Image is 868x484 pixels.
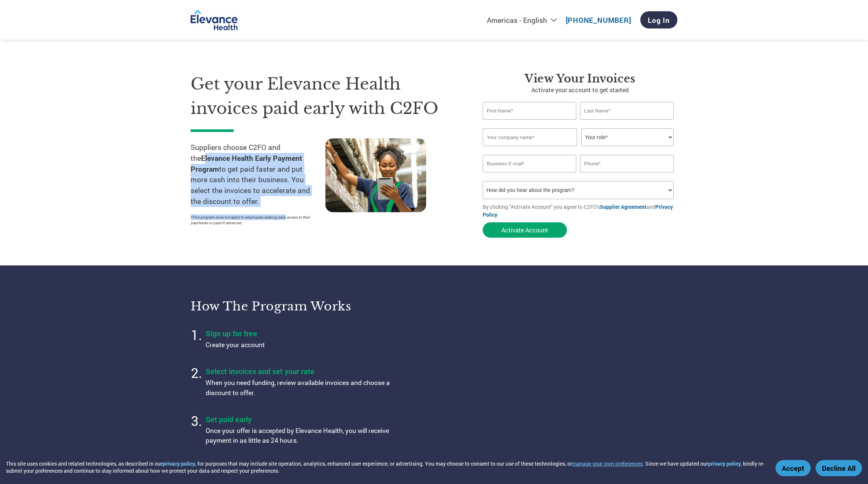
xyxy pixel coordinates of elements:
a: [PHONE_NUMBER] [566,15,631,25]
img: Elevance Health [191,10,239,30]
div: This site uses cookies and related technologies, as described in our , for purposes that may incl... [6,460,765,474]
img: supply chain worker [325,138,426,212]
strong: Elevance Health Early Payment Program [191,153,302,174]
div: Invalid last name or last name is too long [580,120,674,125]
div: Invalid company name or company name is too long [483,147,674,152]
p: When you need funding, review available invoices and choose a discount to offer. [206,378,393,398]
p: Create your account [206,340,393,350]
h3: View Your Invoices [483,72,677,85]
h4: Sign up for free [206,328,393,338]
input: Phone* [580,155,674,172]
h1: Get your Elevance Health invoices paid early with C2FO [191,72,460,120]
a: privacy policy [708,460,741,467]
p: Once your offer is accepted by Elevance Health, you will receive payment in as little as 24 hours. [206,426,393,446]
input: Invalid Email format [483,155,576,172]
p: Activate your account to get started [483,85,677,94]
input: Your company name* [483,128,577,146]
button: Accept [776,460,811,476]
p: By clicking "Activate Account" you agree to C2FO's and [483,203,677,219]
a: Privacy Policy [483,203,673,218]
button: Decline All [816,460,862,476]
div: Inavlid Phone Number [580,173,674,178]
a: Supplier Agreement [600,203,646,210]
select: Title/Role [581,128,674,146]
button: Activate Account [483,222,567,238]
h4: Get paid early [206,414,393,424]
p: Suppliers choose C2FO and the to get paid faster and put more cash into their business. You selec... [191,142,325,207]
input: First Name* [483,102,576,120]
div: Invalid first name or first name is too long [483,120,576,125]
div: Inavlid Email Address [483,173,576,178]
input: Last Name* [580,102,674,120]
a: Log In [640,11,677,28]
button: manage your own preferences [572,460,643,467]
p: *This program does not apply to employees seeking early access to their paychecks or payroll adva... [191,214,318,226]
h4: Select invoices and set your rate [206,366,393,376]
h3: How the program works [191,299,425,314]
a: privacy policy [163,460,195,467]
